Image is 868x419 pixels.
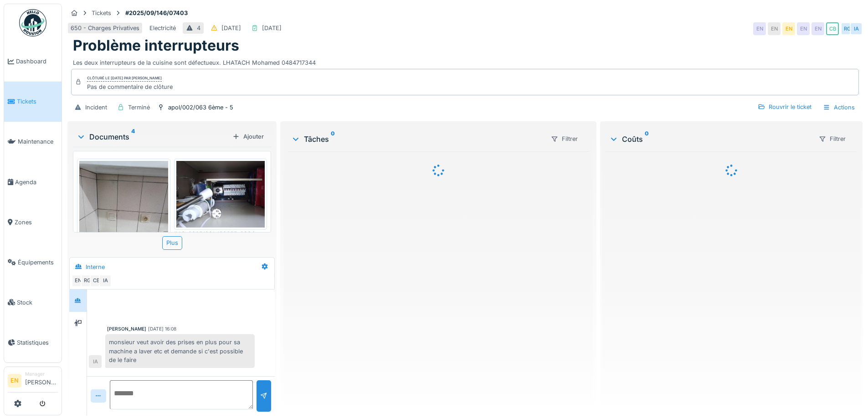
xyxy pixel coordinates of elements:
[8,374,21,388] li: EN
[18,137,58,146] span: Maintenance
[4,242,62,282] a: Équipements
[768,22,781,35] div: EN
[262,24,282,32] div: [DATE]
[850,22,863,35] div: IA
[17,338,58,347] span: Statistiques
[25,371,58,378] div: Manager
[122,9,191,17] strong: #2025/09/146/07403
[174,230,267,238] div: IMG_20251001_102305_290.jpg
[107,326,146,332] div: [PERSON_NAME]
[105,334,255,368] div: monsieur veut avoir des prises en plus pour sa machine a laver etc et demande si c'est possible d...
[841,22,853,35] div: RG
[331,134,335,145] sup: 0
[826,22,839,35] div: CB
[131,131,135,142] sup: 4
[87,75,162,82] div: Clôturé le [DATE] par [PERSON_NAME]
[176,161,265,228] img: m2889pg0cyryic1trij47n5bjndb
[85,103,107,112] div: Incident
[797,22,810,35] div: EN
[90,274,103,287] div: CB
[71,24,139,32] div: 650 - Charges Privatives
[645,134,649,145] sup: 0
[16,57,58,66] span: Dashboard
[148,326,176,332] div: [DATE] 16:08
[4,82,62,122] a: Tickets
[15,178,58,186] span: Agenda
[782,22,795,35] div: EN
[753,22,766,35] div: EN
[72,274,84,287] div: EN
[4,322,62,362] a: Statistiques
[81,274,93,287] div: RG
[86,263,105,271] div: Interne
[754,101,815,113] div: Rouvrir le ticket
[99,274,112,287] div: IA
[221,24,241,32] div: [DATE]
[25,371,58,390] li: [PERSON_NAME]
[19,9,46,36] img: Badge_color-CXgf-gQk.svg
[547,132,582,145] div: Filtrer
[149,24,176,32] div: Electricité
[4,122,62,162] a: Maintenance
[291,134,543,145] div: Tâches
[609,134,811,145] div: Coûts
[79,161,168,279] img: t802ce0uju2ag3351vt4dv05hxh8
[4,162,62,202] a: Agenda
[89,355,102,368] div: IA
[73,37,239,54] h1: Problème interrupteurs
[197,24,200,32] div: 4
[4,41,62,82] a: Dashboard
[15,218,58,227] span: Zones
[128,103,150,112] div: Terminé
[4,202,62,242] a: Zones
[4,282,62,322] a: Stock
[17,298,58,307] span: Stock
[819,101,859,114] div: Actions
[815,132,850,145] div: Filtrer
[162,236,182,249] div: Plus
[812,22,824,35] div: EN
[8,371,58,393] a: EN Manager[PERSON_NAME]
[87,83,173,91] div: Pas de commentaire de clôture
[17,97,58,106] span: Tickets
[229,130,267,143] div: Ajouter
[168,103,233,112] div: apol/002/063 6ème - 5
[77,131,229,142] div: Documents
[18,258,58,267] span: Équipements
[73,55,857,67] div: Les deux interrupteurs de la cuisine sont défectueux. LHATACH Mohamed 0484717344
[92,9,111,17] div: Tickets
